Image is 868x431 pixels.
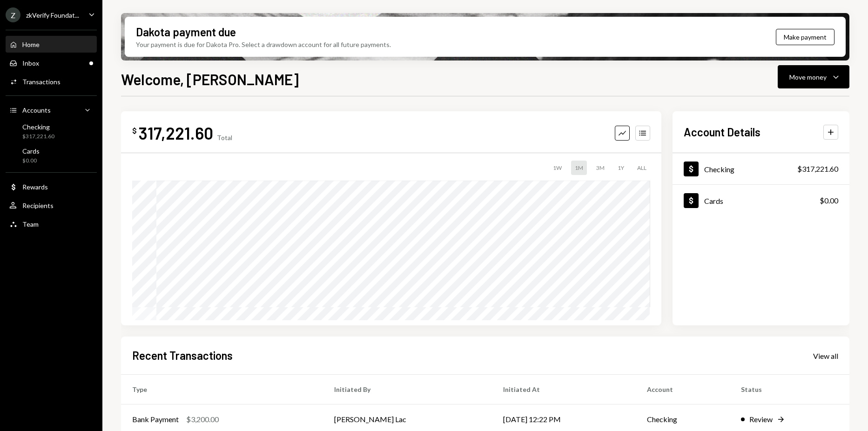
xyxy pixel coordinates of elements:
[22,183,48,191] div: Rewards
[22,133,54,141] div: $317,221.60
[592,161,608,175] div: 3M
[6,178,97,195] a: Rewards
[6,36,97,53] a: Home
[673,185,849,216] a: Cards$0.00
[121,70,299,88] h1: Welcome, [PERSON_NAME]
[132,348,233,363] h2: Recent Transactions
[789,72,827,82] div: Move money
[813,350,838,361] a: View all
[22,157,40,165] div: $0.00
[6,197,97,214] a: Recipients
[6,101,97,118] a: Accounts
[797,163,838,175] div: $317,221.60
[776,29,834,45] button: Make payment
[132,126,137,135] div: $
[26,11,79,19] div: zkVerify Foundat...
[22,59,39,67] div: Inbox
[121,375,323,404] th: Type
[820,195,838,206] div: $0.00
[22,106,51,114] div: Accounts
[813,351,838,361] div: View all
[136,24,236,40] div: Dakota payment due
[22,147,40,155] div: Cards
[6,54,97,71] a: Inbox
[730,375,849,404] th: Status
[614,161,628,175] div: 1Y
[217,134,232,141] div: Total
[704,196,723,205] div: Cards
[684,124,760,140] h2: Account Details
[22,40,40,48] div: Home
[323,375,492,404] th: Initiated By
[6,144,97,167] a: Cards$0.00
[22,123,54,131] div: Checking
[704,165,734,174] div: Checking
[571,161,587,175] div: 1M
[749,414,773,425] div: Review
[6,120,97,142] a: Checking$317,221.60
[778,65,849,88] button: Move money
[6,215,97,232] a: Team
[139,122,213,143] div: 317,221.60
[636,375,730,404] th: Account
[22,202,54,209] div: Recipients
[6,7,20,22] div: Z
[633,161,650,175] div: ALL
[22,78,61,86] div: Transactions
[22,220,39,228] div: Team
[136,40,391,49] div: Your payment is due for Dakota Pro. Select a drawdown account for all future payments.
[132,414,179,425] div: Bank Payment
[186,414,219,425] div: $3,200.00
[6,73,97,90] a: Transactions
[549,161,565,175] div: 1W
[492,375,636,404] th: Initiated At
[673,153,849,184] a: Checking$317,221.60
